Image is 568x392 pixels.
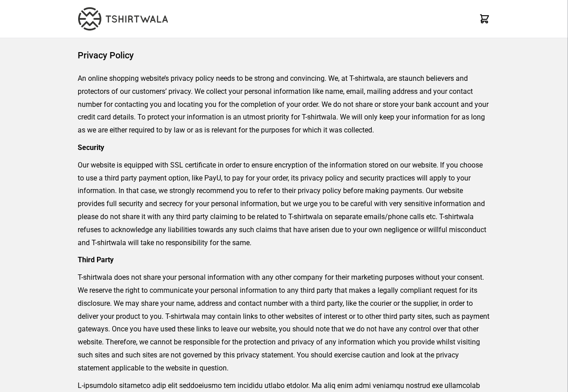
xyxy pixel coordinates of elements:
[78,255,114,264] strong: Third Party
[78,143,104,152] strong: Security
[78,72,490,137] p: An online shopping website’s privacy policy needs to be strong and convincing. We, at T-shirtwala...
[78,159,490,250] p: Our website is equipped with SSL certificate in order to ensure encryption of the information sto...
[78,49,490,62] h1: Privacy Policy
[78,271,490,374] p: T-shirtwala does not share your personal information with any other company for their marketing p...
[78,7,168,31] img: TW-LOGO-400-104.png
